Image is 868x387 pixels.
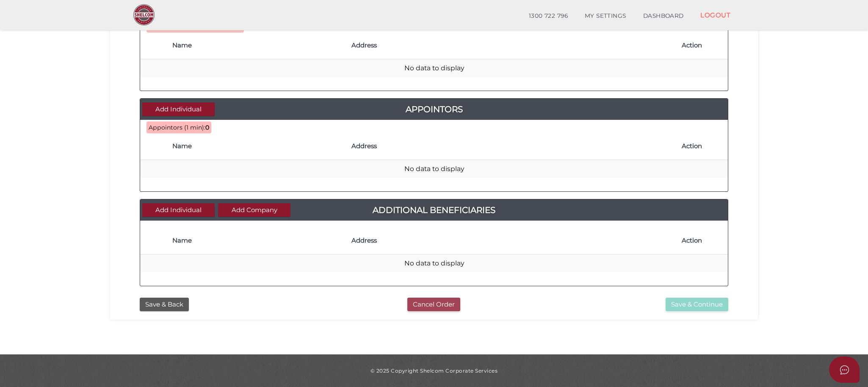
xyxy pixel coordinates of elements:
b: 0 [205,124,209,131]
button: Cancel Order [407,298,460,312]
button: Add Company [218,203,290,217]
button: Save & Continue [666,298,728,312]
h4: Address [351,42,673,49]
a: 1300 722 796 [520,8,576,25]
button: Open asap [829,357,860,383]
a: Appointors [140,102,728,116]
a: LOGOUT [692,6,739,24]
td: No data to display [140,160,728,178]
h4: Name [172,237,343,244]
button: Add Individual [142,102,215,116]
a: DASHBOARD [635,8,692,25]
span: Appointors (1 min): [149,124,205,131]
td: No data to display [140,59,728,77]
h4: Action [682,42,724,49]
h4: Action [682,143,724,150]
h4: Address [351,143,673,150]
h4: Name [172,143,343,150]
a: MY SETTINGS [576,8,635,25]
h4: Address [351,237,673,244]
a: Additional Beneficiaries [140,203,728,217]
h4: Action [682,237,724,244]
td: No data to display [140,254,728,272]
button: Add Individual [142,203,215,217]
button: Save & Back [140,298,189,312]
h4: Name [172,42,343,49]
div: © 2025 Copyright Shelcom Corporate Services [116,367,752,374]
